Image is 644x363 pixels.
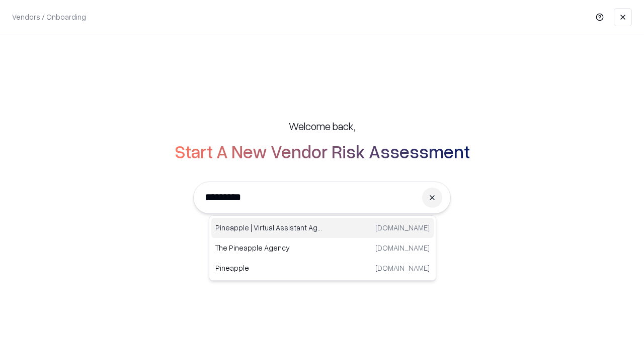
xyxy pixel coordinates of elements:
div: Suggestions [209,215,436,281]
h5: Welcome back, [289,119,355,133]
p: Vendors / Onboarding [12,12,86,22]
p: Pineapple | Virtual Assistant Agency [215,222,323,233]
h2: Start A New Vendor Risk Assessment [175,141,470,161]
p: [DOMAIN_NAME] [375,243,430,253]
p: [DOMAIN_NAME] [375,263,430,273]
p: The Pineapple Agency [215,243,323,253]
p: [DOMAIN_NAME] [375,222,430,233]
p: Pineapple [215,263,323,273]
